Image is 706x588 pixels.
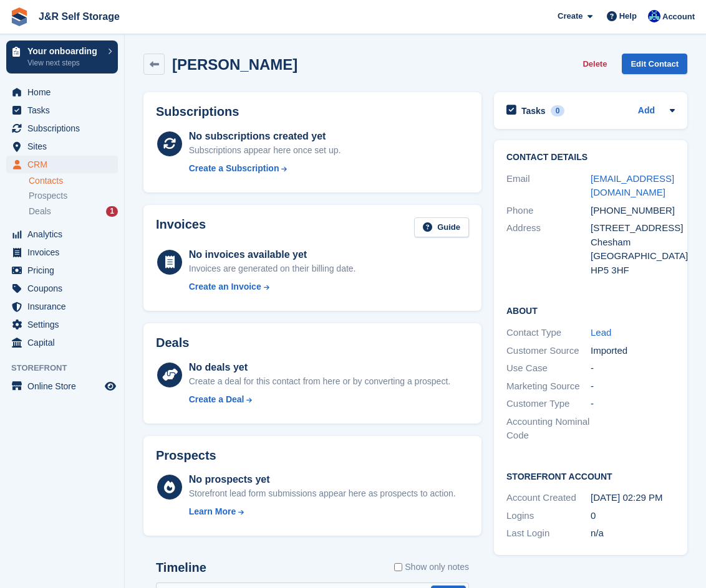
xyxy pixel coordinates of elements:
[506,172,591,200] div: Email
[27,120,102,137] span: Subscriptions
[189,360,450,375] div: No deals yet
[6,138,118,155] a: menu
[189,262,356,275] div: Invoices are generated on their billing date.
[27,262,102,279] span: Pricing
[29,175,118,187] a: Contacts
[189,162,341,175] a: Create a Subscription
[27,244,102,261] span: Invoices
[591,204,675,218] div: [PHONE_NUMBER]
[189,247,356,262] div: No invoices available yet
[27,280,102,297] span: Coupons
[29,189,118,202] a: Prospects
[506,326,591,340] div: Contact Type
[506,491,591,505] div: Account Created
[156,561,206,575] h2: Timeline
[29,205,118,218] a: Deals 1
[156,105,469,119] h2: Subscriptions
[11,362,124,374] span: Storefront
[506,509,591,523] div: Logins
[29,206,51,217] span: Deals
[619,10,637,22] span: Help
[6,316,118,333] a: menu
[506,470,675,482] h2: Storefront Account
[591,509,675,523] div: 0
[6,40,118,73] a: Your onboarding View next steps
[591,491,675,505] div: [DATE] 02:29 PM
[506,526,591,541] div: Last Login
[27,316,102,333] span: Settings
[6,156,118,173] a: menu
[189,505,456,518] a: Learn More
[591,173,674,198] a: [EMAIL_ADDRESS][DOMAIN_NAME]
[189,393,244,406] div: Create a Deal
[27,83,102,101] span: Home
[551,105,565,116] div: 0
[34,6,125,27] a: J&R Self Storage
[29,190,67,202] span: Prospects
[591,235,675,250] div: Chesham
[27,225,102,243] span: Analytics
[189,144,341,157] div: Subscriptions appear here once set up.
[6,120,118,137] a: menu
[10,7,29,26] img: stora-icon-8386f47178a22dfd0bd8f6a31ec36ba5ce8667c1dd55bd0f319d3a0aa187defe.svg
[27,156,102,173] span: CRM
[103,379,118,394] a: Preview store
[27,47,102,55] p: Your onboarding
[591,379,675,394] div: -
[172,56,297,73] h2: [PERSON_NAME]
[591,397,675,411] div: -
[591,361,675,376] div: -
[506,415,591,443] div: Accounting Nominal Code
[558,10,583,22] span: Create
[591,221,675,235] div: [STREET_ADDRESS]
[591,344,675,358] div: Imported
[6,334,118,351] a: menu
[6,262,118,279] a: menu
[638,104,655,118] a: Add
[27,298,102,315] span: Insurance
[27,102,102,119] span: Tasks
[394,561,402,574] input: Show only notes
[189,472,456,487] div: No prospects yet
[189,505,236,518] div: Learn More
[106,206,118,217] div: 1
[591,249,675,263] div: [GEOGRAPHIC_DATA]
[156,217,206,238] h2: Invoices
[6,83,118,101] a: menu
[662,11,695,23] span: Account
[506,379,591,394] div: Marketing Source
[506,221,591,277] div: Address
[189,393,450,406] a: Create a Deal
[6,377,118,395] a: menu
[6,298,118,315] a: menu
[6,225,118,243] a: menu
[189,487,456,500] div: Storefront lead form submissions appear here as prospects to action.
[27,138,102,155] span: Sites
[506,361,591,376] div: Use Case
[189,375,450,388] div: Create a deal for this contact from here or by converting a prospect.
[189,129,341,144] div: No subscriptions created yet
[189,280,356,293] a: Create an Invoice
[521,105,546,116] h2: Tasks
[27,377,102,395] span: Online Store
[506,397,591,411] div: Customer Type
[414,217,469,238] a: Guide
[189,280,261,293] div: Create an Invoice
[591,327,611,338] a: Lead
[591,526,675,541] div: n/a
[622,54,687,74] a: Edit Contact
[506,304,675,316] h2: About
[591,263,675,278] div: HP5 3HF
[506,344,591,358] div: Customer Source
[506,153,675,163] h2: Contact Details
[6,280,118,297] a: menu
[506,204,591,218] div: Phone
[394,561,469,574] label: Show only notes
[6,102,118,119] a: menu
[578,54,612,74] button: Delete
[189,162,279,175] div: Create a Subscription
[27,334,102,351] span: Capital
[156,448,216,463] h2: Prospects
[648,10,660,22] img: Steve Revell
[27,57,102,69] p: View next steps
